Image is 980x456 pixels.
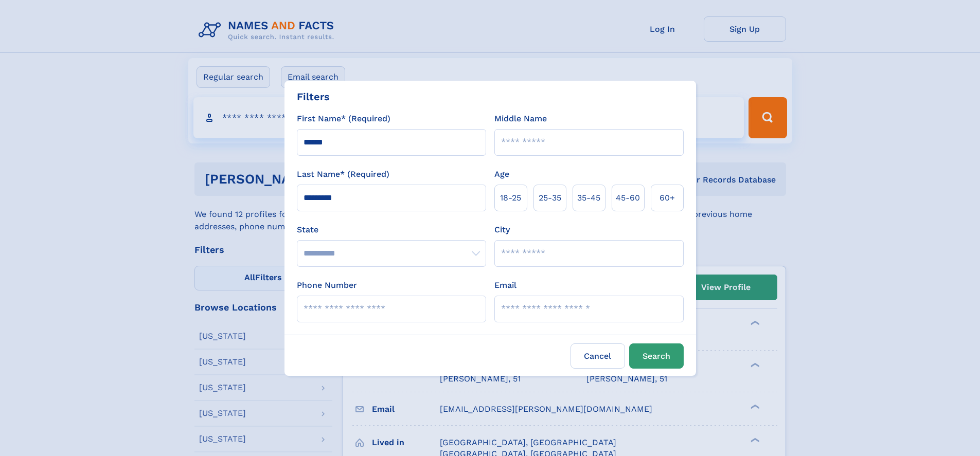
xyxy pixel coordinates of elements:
span: 60+ [660,192,675,204]
span: 25‑35 [539,192,561,204]
label: Cancel [571,343,625,369]
span: 18‑25 [500,192,521,204]
span: 45‑60 [616,192,640,204]
label: Age [494,168,509,180]
label: Last Name* (Required) [297,168,389,180]
label: Phone Number [297,279,357,291]
label: State [297,224,486,236]
label: Email [494,279,516,291]
div: Filters [297,89,330,104]
span: 35‑45 [577,192,600,204]
label: First Name* (Required) [297,113,390,125]
label: City [494,224,510,236]
label: Middle Name [494,113,547,125]
button: Search [629,343,684,369]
